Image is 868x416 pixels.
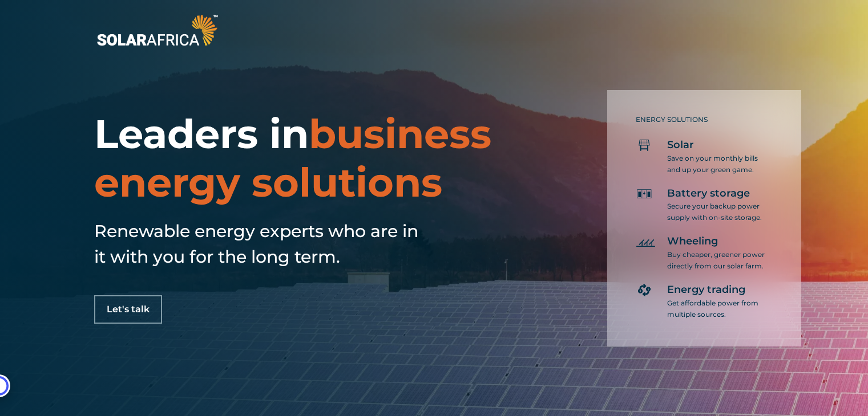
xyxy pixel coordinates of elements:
[667,249,767,272] p: Buy cheaper, greener power directly from our solar farm.
[667,153,767,176] p: Save on your monthly bills and up your green game.
[667,187,750,201] span: Battery storage
[636,116,767,124] h5: ENERGY SOLUTIONS
[94,295,162,324] a: Let's talk
[667,297,767,320] p: Get affordable power from multiple sources.
[107,305,150,314] span: Let's talk
[667,201,767,223] p: Secure your backup power supply with on-site storage.
[94,110,508,207] h1: Leaders in
[667,283,745,297] span: Energy trading
[94,109,491,207] span: business energy solutions
[94,218,425,270] h5: Renewable energy experts who are in it with you for the long term.
[667,138,694,152] span: Solar
[667,235,718,248] span: Wheeling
